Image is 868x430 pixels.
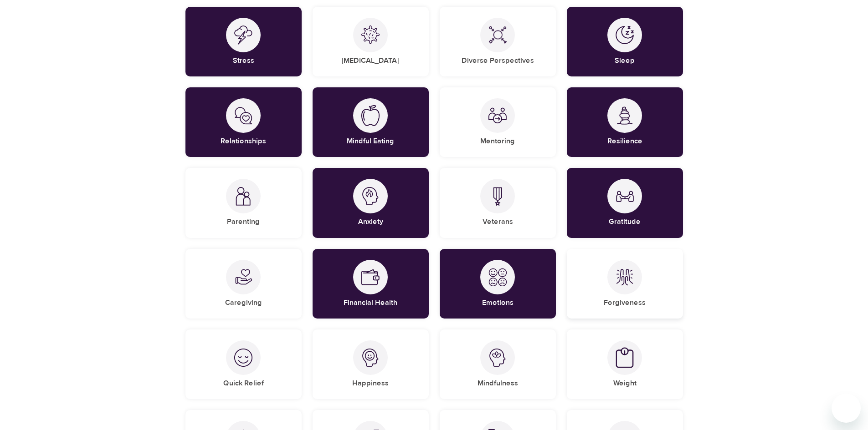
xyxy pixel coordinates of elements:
[344,298,397,308] h5: Financial Health
[347,137,394,146] h5: Mindful Eating
[604,298,646,308] h5: Forgiveness
[361,268,380,286] img: Financial Health
[616,26,634,44] img: Sleep
[832,394,861,423] iframe: Button to launch messaging window
[567,249,683,319] div: ForgivenessForgiveness
[223,379,264,388] h5: Quick Relief
[462,56,534,66] h5: Diverse Perspectives
[567,87,683,157] div: ResilienceResilience
[361,187,380,205] img: Anxiety
[234,268,252,286] img: Caregiving
[234,187,252,206] img: Parenting
[352,379,389,388] h5: Happiness
[342,56,399,66] h5: [MEDICAL_DATA]
[613,379,637,388] h5: Weight
[616,106,634,125] img: Resilience
[185,249,302,319] div: CaregivingCaregiving
[478,379,518,388] h5: Mindfulness
[440,329,556,399] div: MindfulnessMindfulness
[609,217,641,227] h5: Gratitude
[482,298,514,308] h5: Emotions
[185,7,302,76] div: StressStress
[480,137,515,146] h5: Mentoring
[567,168,683,238] div: GratitudeGratitude
[440,249,556,319] div: EmotionsEmotions
[221,137,266,146] h5: Relationships
[361,349,380,367] img: Happiness
[488,187,507,206] img: Veterans
[313,249,429,319] div: Financial HealthFinancial Health
[313,329,429,399] div: HappinessHappiness
[616,187,634,205] img: Gratitude
[361,25,380,44] img: COVID-19
[313,168,429,238] div: AnxietyAnxiety
[440,7,556,76] div: Diverse PerspectivesDiverse Perspectives
[313,87,429,157] div: Mindful EatingMindful Eating
[313,7,429,76] div: COVID-19[MEDICAL_DATA]
[234,349,252,367] img: Quick Relief
[440,168,556,238] div: VeteransVeterans
[225,298,262,308] h5: Caregiving
[185,87,302,157] div: RelationshipsRelationships
[361,105,380,126] img: Mindful Eating
[185,168,302,238] div: ParentingParenting
[615,56,635,66] h5: Sleep
[440,87,556,157] div: MentoringMentoring
[358,217,383,227] h5: Anxiety
[483,217,513,227] h5: Veterans
[616,268,634,286] img: Forgiveness
[185,329,302,399] div: Quick ReliefQuick Relief
[234,106,252,125] img: Relationships
[488,268,507,286] img: Emotions
[234,25,252,45] img: Stress
[488,349,507,367] img: Mindfulness
[488,106,507,125] img: Mentoring
[233,56,254,66] h5: Stress
[227,217,260,227] h5: Parenting
[488,26,507,44] img: Diverse Perspectives
[567,7,683,76] div: SleepSleep
[607,137,642,146] h5: Resilience
[567,329,683,399] div: WeightWeight
[616,347,634,369] img: Weight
